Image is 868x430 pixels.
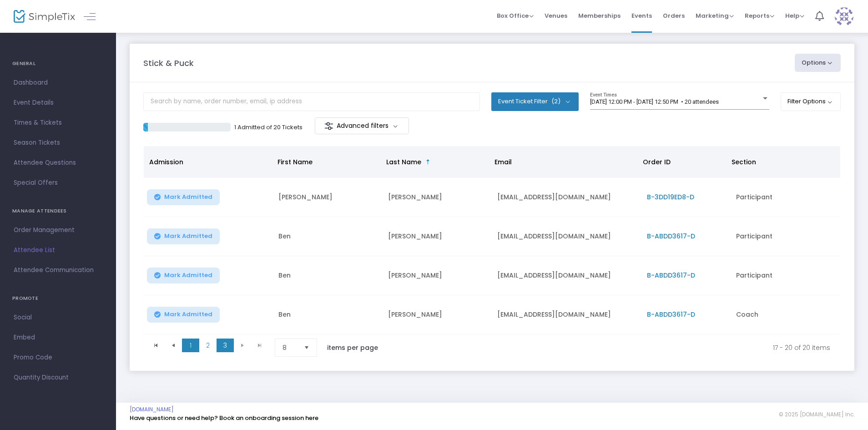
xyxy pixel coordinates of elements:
td: Ben [273,217,383,256]
span: Email [495,157,512,167]
span: Mark Admitted [164,311,212,318]
td: Participant [731,217,840,256]
span: Order Management [14,224,102,236]
span: Special Offers [14,177,102,189]
span: (2) [551,98,560,105]
h4: MANAGE ATTENDEES [12,202,104,220]
td: [PERSON_NAME] [383,295,492,334]
span: [DATE] 12:00 PM - [DATE] 12:50 PM • 20 attendees [590,98,719,105]
span: Admission [149,157,183,167]
button: Options [795,54,841,72]
span: Mark Admitted [164,233,212,240]
span: Season Tickets [14,137,102,149]
m-panel-title: Stick & Puck [143,57,194,69]
span: Memberships [578,4,621,27]
input: Search by name, order number, email, ip address [143,92,480,111]
td: Participant [731,178,840,217]
span: Page 1 [182,339,199,352]
button: Filter Options [781,92,841,111]
button: Mark Admitted [147,268,220,283]
span: Sortable [424,158,432,166]
td: Coach [731,295,840,334]
span: Last Name [386,157,421,167]
td: [EMAIL_ADDRESS][DOMAIN_NAME] [492,256,641,295]
span: Order ID [643,157,671,167]
td: [EMAIL_ADDRESS][DOMAIN_NAME] [492,178,641,217]
button: Mark Admitted [147,228,220,244]
span: Promo Code [14,352,102,364]
span: Go to the previous page [170,342,177,349]
span: Marketing [696,11,734,20]
kendo-pager-info: 17 - 20 of 20 items [397,339,830,357]
button: Mark Admitted [147,307,220,323]
span: Quantity Discount [14,372,102,384]
span: Venues [545,4,567,27]
span: First Name [278,157,313,167]
td: [EMAIL_ADDRESS][DOMAIN_NAME] [492,295,641,334]
span: Page 2 [199,339,217,352]
span: Page 3 [217,339,234,352]
div: Data table [144,146,840,334]
button: Mark Admitted [147,189,220,205]
img: filter [324,121,333,131]
span: Orders [663,4,685,27]
span: Mark Admitted [164,272,212,279]
span: Times & Tickets [14,117,102,129]
td: Ben [273,295,383,334]
td: [PERSON_NAME] [383,217,492,256]
span: B-ABDD3617-D [647,271,695,280]
a: Have questions or need help? Book an onboarding session here [130,414,318,422]
span: Mark Admitted [164,193,212,201]
span: Attendee Communication [14,264,102,276]
td: [EMAIL_ADDRESS][DOMAIN_NAME] [492,217,641,256]
td: [PERSON_NAME] [273,178,383,217]
span: 8 [283,343,297,352]
span: Event Details [14,97,102,109]
span: Dashboard [14,77,102,89]
td: Participant [731,256,840,295]
span: © 2025 [DOMAIN_NAME] Inc. [779,411,854,418]
span: B-ABDD3617-D [647,232,695,241]
p: 1 Admitted of 20 Tickets [234,123,303,132]
span: Go to the previous page [165,339,182,352]
span: Embed [14,332,102,344]
button: Event Ticket Filter(2) [491,92,579,111]
span: Section [732,157,756,167]
td: [PERSON_NAME] [383,256,492,295]
span: B-ABDD3617-D [647,310,695,319]
span: Box Office [497,11,534,20]
span: Attendee Questions [14,157,102,169]
m-button: Advanced filters [315,117,409,134]
td: [PERSON_NAME] [383,178,492,217]
label: items per page [327,343,378,352]
span: Attendee List [14,244,102,256]
h4: PROMOTE [12,289,104,308]
span: Go to the first page [152,342,160,349]
button: Select [300,339,313,356]
span: Reports [745,11,774,20]
td: Ben [273,256,383,295]
span: Social [14,312,102,324]
span: Go to the first page [147,339,165,352]
a: [DOMAIN_NAME] [130,406,174,413]
span: Help [785,11,804,20]
span: Events [631,4,652,27]
h4: GENERAL [12,55,104,73]
span: B-3DD19ED8-D [647,192,694,202]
